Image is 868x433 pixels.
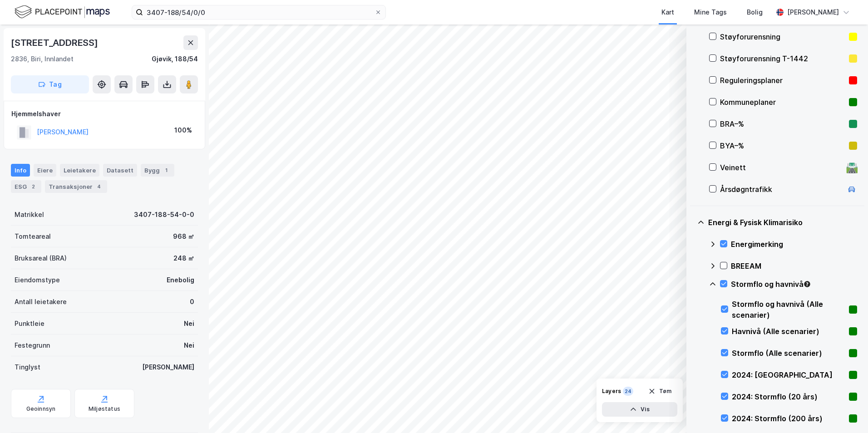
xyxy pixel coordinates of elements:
[846,162,858,173] div: 🛣️
[15,296,67,307] div: Antall leietakere
[173,253,194,264] div: 248 ㎡
[141,164,174,177] div: Bygg
[720,97,845,108] div: Kommuneplaner
[11,54,74,64] div: 2836, Biri, Innlandet
[174,125,192,136] div: 100%
[732,413,845,424] div: 2024: Stormflo (200 års)
[694,7,727,18] div: Mine Tags
[103,164,137,177] div: Datasett
[15,362,40,373] div: Tinglyst
[661,7,674,18] div: Kart
[184,340,194,351] div: Nei
[15,275,60,285] div: Eiendomstype
[731,279,857,290] div: Stormflo og havnivå
[89,405,120,413] div: Miljøstatus
[15,318,44,329] div: Punktleie
[720,184,843,195] div: Årsdøgntrafikk
[184,318,194,329] div: Nei
[720,31,845,42] div: Støyforurensning
[190,296,194,307] div: 0
[29,182,38,191] div: 2
[134,209,194,220] div: 3407-188-54-0-0
[11,180,41,193] div: ESG
[747,7,763,18] div: Bolig
[623,387,633,396] div: 24
[708,217,857,228] div: Energi & Fysisk Klimarisiko
[15,231,51,242] div: Tomteareal
[15,253,67,264] div: Bruksareal (BRA)
[11,35,100,50] div: [STREET_ADDRESS]
[732,369,845,380] div: 2024: [GEOGRAPHIC_DATA]
[803,280,811,288] div: Tooltip anchor
[731,239,857,250] div: Energimerking
[34,164,56,177] div: Eiere
[26,405,56,413] div: Geoinnsyn
[720,75,845,86] div: Reguleringsplaner
[720,140,845,151] div: BYA–%
[602,402,677,417] button: Vis
[15,209,44,220] div: Matrikkel
[732,391,845,402] div: 2024: Stormflo (20 års)
[720,53,845,64] div: Støyforurensning T-1442
[731,261,857,271] div: BREEAM
[15,340,50,351] div: Festegrunn
[152,54,198,64] div: Gjøvik, 188/54
[15,4,110,20] img: logo.f888ab2527a4732fd821a326f86c7f29.svg
[11,108,197,119] div: Hjemmelshaver
[720,118,845,129] div: BRA–%
[143,5,375,19] input: Søk på adresse, matrikkel, gårdeiere, leietakere eller personer
[45,180,107,193] div: Transaksjoner
[642,384,677,399] button: Tøm
[60,164,99,177] div: Leietakere
[167,275,194,285] div: Enebolig
[11,164,30,177] div: Info
[602,388,621,395] div: Layers
[11,75,89,93] button: Tag
[732,348,845,359] div: Stormflo (Alle scenarier)
[732,299,845,320] div: Stormflo og havnivå (Alle scenarier)
[173,231,194,242] div: 968 ㎡
[142,362,194,373] div: [PERSON_NAME]
[823,389,868,433] iframe: Chat Widget
[720,162,843,173] div: Veinett
[787,7,839,18] div: [PERSON_NAME]
[162,166,171,175] div: 1
[732,326,845,337] div: Havnivå (Alle scenarier)
[94,182,104,191] div: 4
